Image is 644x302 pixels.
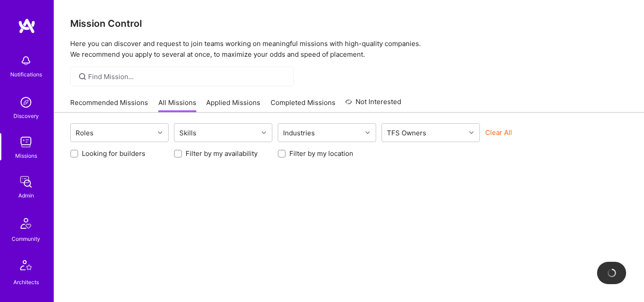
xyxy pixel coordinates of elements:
div: Notifications [10,70,42,79]
div: Missions [15,151,37,160]
i: icon Chevron [158,130,162,135]
p: Here you can discover and request to join teams working on meaningful missions with high-quality ... [70,38,628,60]
div: Skills [177,126,199,139]
a: Recommended Missions [70,98,148,113]
img: loading [606,267,617,278]
img: teamwork [17,133,35,151]
h3: Mission Control [70,18,628,29]
img: discovery [17,93,35,111]
div: Admin [18,191,34,200]
label: Filter by my availability [186,149,258,158]
input: Find Mission... [88,72,287,81]
i: icon Chevron [262,130,266,135]
div: Industries [281,126,317,139]
a: Completed Missions [271,98,335,113]
a: Applied Missions [206,98,260,113]
i: icon SearchGrey [77,71,88,82]
img: Community [15,213,37,234]
img: admin teamwork [17,173,35,191]
label: Looking for builders [82,149,145,158]
i: icon Chevron [469,130,474,135]
i: icon Chevron [365,130,370,135]
label: Filter by my location [289,149,353,158]
button: Clear All [485,128,512,137]
img: Architects [15,256,37,277]
img: bell [17,52,35,70]
a: Not Interested [345,96,401,113]
div: Community [12,234,40,243]
div: Roles [73,126,96,139]
a: All Missions [158,98,196,113]
div: TFS Owners [385,126,428,139]
img: logo [18,18,36,34]
div: Architects [13,277,39,287]
div: Discovery [13,111,39,121]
